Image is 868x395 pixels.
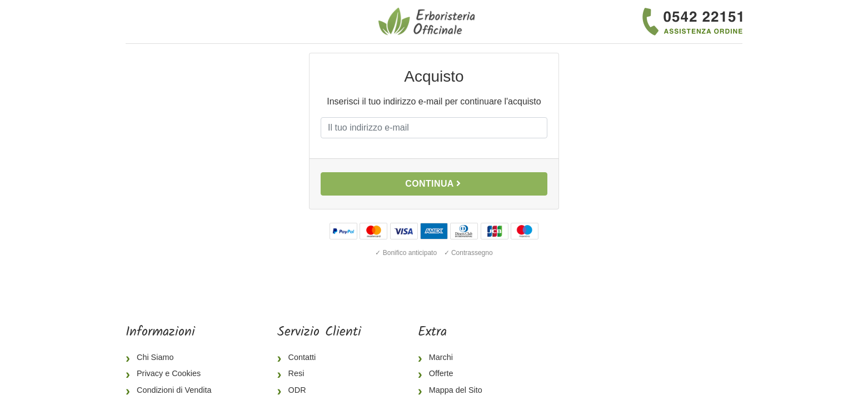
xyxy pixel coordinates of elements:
img: Erboristeria Officinale [378,7,478,37]
a: Resi [277,366,361,382]
p: Inserisci il tuo indirizzo e-mail per continuare l'acquisto [321,95,547,108]
a: Offerte [418,366,491,382]
div: ✓ Contrassegno [442,246,495,260]
a: Privacy e Cookies [126,366,220,382]
h5: Extra [418,324,491,341]
h5: Informazioni [126,324,220,341]
a: Chi Siamo [126,349,220,366]
input: Il tuo indirizzo e-mail [321,117,547,138]
a: Contatti [277,349,361,366]
div: ✓ Bonifico anticipato [373,246,439,260]
button: Continua [321,172,547,196]
a: Marchi [418,349,491,366]
h5: Servizio Clienti [277,324,361,341]
iframe: fb:page Facebook Social Plugin [548,324,742,363]
h2: Acquisto [321,67,547,86]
